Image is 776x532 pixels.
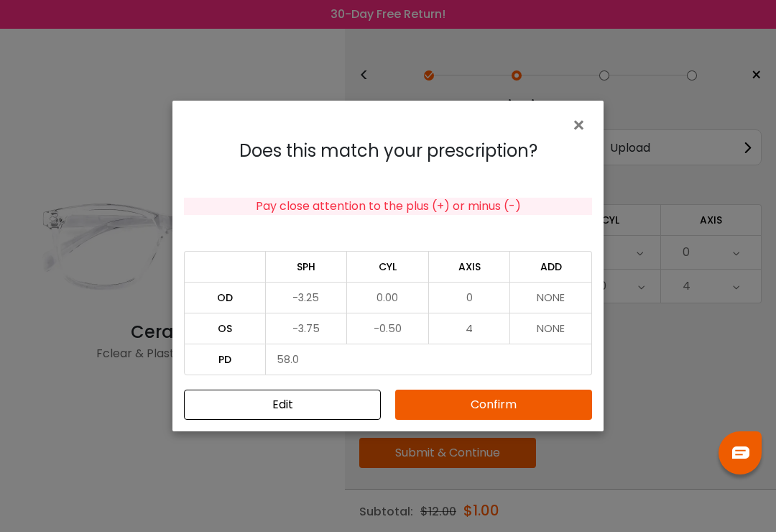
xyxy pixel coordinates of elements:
[429,251,511,282] td: AXIS
[347,282,429,313] td: 0.00
[510,282,592,313] td: NONE
[347,313,429,344] td: -0.50
[429,282,511,313] td: 0
[571,110,592,141] span: ×
[510,313,592,344] td: NONE
[571,112,592,137] button: Close
[429,313,511,344] td: 4
[184,141,592,162] h4: Does this match your prescription?
[266,344,592,375] td: 58.0
[184,198,592,215] div: Pay close attention to the plus (+) or minus (-)
[395,390,592,420] button: Confirm
[732,446,749,459] img: chat
[510,251,592,282] td: ADD
[184,390,381,420] button: Close
[347,251,429,282] td: CYL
